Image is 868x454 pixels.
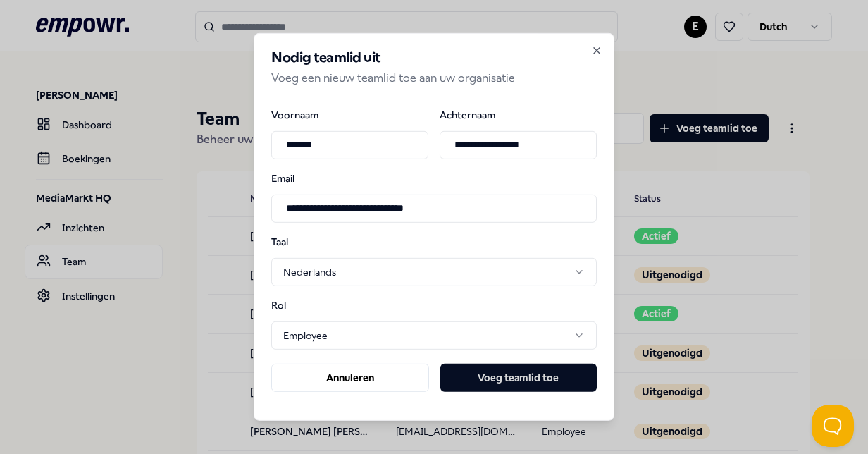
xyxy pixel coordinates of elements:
[271,69,597,87] p: Voeg een nieuw teamlid toe aan uw organisatie
[271,51,597,65] h2: Nodig teamlid uit
[271,109,428,119] label: Voornaam
[271,364,429,392] button: Annuleren
[440,364,597,392] button: Voeg teamlid toe
[271,236,345,246] label: Taal
[440,109,597,119] label: Achternaam
[271,300,345,310] label: Rol
[271,173,597,183] label: Email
